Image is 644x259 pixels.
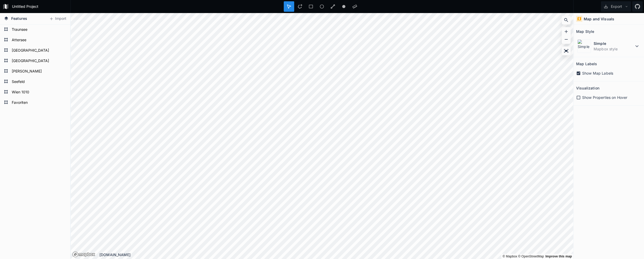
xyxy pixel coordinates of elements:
img: Simple [577,39,591,53]
span: Show Properties on Hover [582,95,627,100]
a: Mapbox logo [72,251,95,257]
button: Export [601,1,631,12]
span: Show Map Labels [582,70,613,76]
h2: Map Style [576,27,594,35]
h2: Map Labels [576,60,597,68]
h2: Visualization [576,84,599,92]
div: [DOMAIN_NAME] [99,252,573,257]
dt: Simple [594,41,634,46]
a: Map feedback [545,255,572,258]
a: OpenStreetMap [518,255,544,258]
a: Mapbox [503,255,517,258]
dd: Mapbox style [594,46,634,52]
span: Features [11,16,27,21]
button: Import [46,15,69,23]
h4: Map and Visuals [584,16,614,22]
